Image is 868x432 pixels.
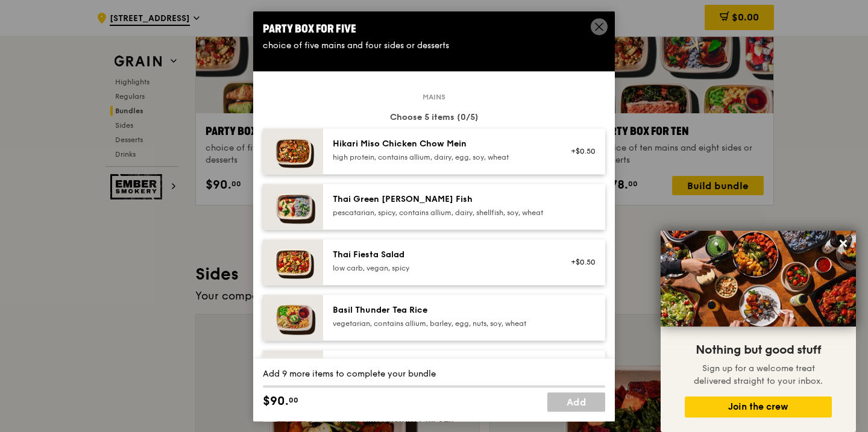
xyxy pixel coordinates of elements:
[661,231,856,327] img: DSC07876-Edit02-Large.jpeg
[263,40,605,52] div: choice of five mains and four sides or desserts
[263,239,323,285] img: daily_normal_Thai_Fiesta_Salad__Horizontal_.jpg
[263,128,323,174] img: daily_normal_Hikari_Miso_Chicken_Chow_Mein__Horizontal_.jpg
[263,295,323,340] img: daily_normal_HORZ-Basil-Thunder-Tea-Rice.jpg
[418,92,450,102] span: Mains
[333,249,549,261] div: Thai Fiesta Salad
[289,395,298,405] span: 00
[696,343,821,357] span: Nothing but good stuff
[834,234,853,253] button: Close
[263,111,605,124] div: Choose 5 items (0/5)
[564,146,596,156] div: +$0.50
[263,20,605,37] div: Party Box for Five
[333,152,549,162] div: high protein, contains allium, dairy, egg, soy, wheat
[263,368,605,380] div: Add 9 more items to complete your bundle
[333,208,549,218] div: pescatarian, spicy, contains allium, dairy, shellfish, soy, wheat
[333,304,549,316] div: Basil Thunder Tea Rice
[564,257,596,267] div: +$0.50
[333,319,549,328] div: vegetarian, contains allium, barley, egg, nuts, soy, wheat
[694,363,823,386] span: Sign up for a welcome treat delivered straight to your inbox.
[263,392,289,410] span: $90.
[333,138,549,150] div: Hikari Miso Chicken Chow Mein
[263,184,323,230] img: daily_normal_HORZ-Thai-Green-Curry-Fish.jpg
[263,350,323,396] img: daily_normal_HORZ-Grilled-Farm-Fresh-Chicken.jpg
[685,396,832,418] button: Join the crew
[333,193,549,205] div: Thai Green [PERSON_NAME] Fish
[333,263,549,273] div: low carb, vegan, spicy
[547,392,605,412] a: Add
